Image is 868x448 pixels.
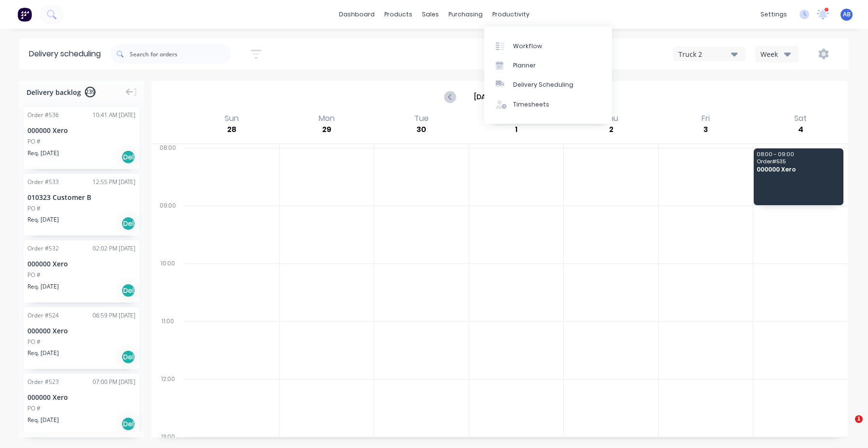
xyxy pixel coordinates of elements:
div: Order # 523 [27,378,59,386]
div: Truck 2 [678,49,731,59]
div: Order # 532 [27,244,59,253]
div: Order # 524 [27,311,59,320]
div: 10:41 AM [DATE] [93,111,136,119]
div: 000000 Xero [27,125,136,135]
span: Req. [DATE] [27,149,59,158]
div: settings [756,7,792,22]
span: 1 [855,415,863,423]
div: Week [760,49,788,59]
a: dashboard [334,7,380,22]
span: Delivery backlog [27,87,81,97]
iframe: Intercom live chat [835,415,858,438]
a: Delivery Scheduling [484,75,612,94]
div: Sat [791,114,810,123]
div: 2 [605,123,617,136]
span: 239 [85,87,95,97]
div: 000000 Xero [27,392,136,402]
span: Req. [DATE] [27,416,59,424]
span: Req. [DATE] [27,349,59,357]
div: 30 [415,123,428,136]
div: productivity [488,7,534,22]
span: Order # 535 [757,158,840,164]
div: Del [121,350,136,364]
span: 000000 Xero [757,166,840,172]
div: 12:55 PM [DATE] [93,178,136,186]
div: 000000 Xero [27,259,136,269]
div: purchasing [444,7,488,22]
div: PO # [27,404,41,413]
div: 10:00 [151,258,184,316]
div: 000000 Xero [27,326,136,336]
div: Delivery scheduling [19,39,110,69]
a: Timesheets [484,95,612,114]
div: PO # [27,271,41,279]
div: 02:02 PM [DATE] [93,244,136,253]
div: 010323 Customer B [27,192,136,202]
div: Order # 533 [27,178,59,186]
div: Del [121,216,136,231]
span: 08:00 - 09:00 [757,151,840,157]
span: Req. [DATE] [27,215,59,224]
div: 1 [510,123,523,136]
div: 11:00 [151,316,184,373]
div: 3 [700,123,712,136]
div: Planner [513,61,536,70]
button: Week [755,46,799,63]
div: 09:00 [151,200,184,258]
div: PO # [27,137,41,146]
a: Planner [484,56,612,75]
a: Workflow [484,36,612,55]
div: Mon [316,114,338,123]
span: AB [843,10,851,19]
div: Tue [411,114,432,123]
div: 29 [320,123,333,136]
div: 06:59 PM [DATE] [93,311,136,320]
div: PO # [27,338,41,346]
div: 4 [794,123,807,136]
div: Fri [699,114,713,123]
span: Req. [DATE] [27,282,59,291]
div: 28 [225,123,238,136]
button: Truck 2 [673,47,746,61]
div: Order # 536 [27,111,59,119]
div: Timesheets [513,100,549,109]
div: PO # [27,204,41,213]
div: Del [121,283,136,298]
div: sales [417,7,444,22]
div: Del [121,150,136,164]
div: Sun [222,114,242,123]
div: products [380,7,417,22]
div: Workflow [513,42,542,51]
input: Search for orders [130,44,231,64]
img: Factory [17,7,32,22]
div: Delivery Scheduling [513,80,573,89]
div: 07:00 PM [DATE] [93,378,136,386]
div: 12:00 [151,373,184,431]
div: 08:00 [151,142,184,200]
div: Del [121,417,136,431]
